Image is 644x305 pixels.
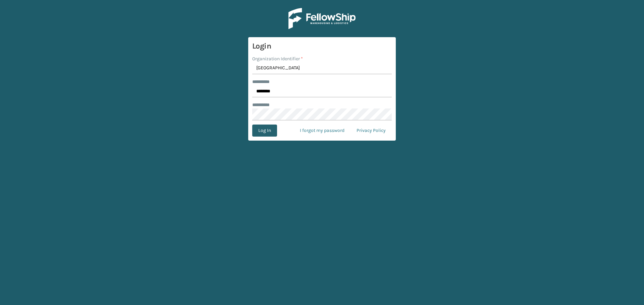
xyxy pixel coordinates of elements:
h3: Login [252,41,392,51]
button: Log In [252,125,277,137]
a: I forgot my password [294,125,351,137]
label: Organization Identifier [252,55,303,62]
img: Logo [288,8,356,29]
a: Privacy Policy [351,125,392,137]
